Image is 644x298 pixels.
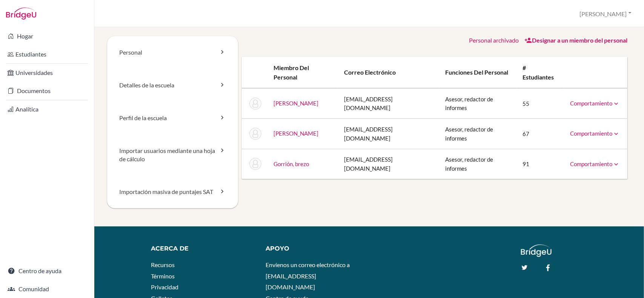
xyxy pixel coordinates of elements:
a: Comunidad [2,281,92,296]
img: Isaac Pérez [249,98,261,110]
a: Designar a un miembro del personal [524,37,627,44]
font: 91 [523,161,530,168]
font: Personal [119,49,142,56]
font: Hogar [17,32,33,40]
font: 67 [523,130,530,137]
a: Términos [151,272,175,280]
font: Comportamiento [570,130,612,137]
font: [EMAIL_ADDRESS][DOMAIN_NAME] [344,156,393,172]
a: Universidades [2,65,92,80]
a: Estudiantes [2,47,92,62]
font: Importar usuarios mediante una hoja de cálculo [119,147,215,163]
font: [PERSON_NAME] [580,10,627,17]
a: Detalles de la escuela [107,69,238,102]
font: Documentos [17,87,51,94]
a: Personal [107,36,238,69]
a: Comportamiento [570,160,620,167]
font: Asesor, redactor de informes [445,96,493,112]
a: Hogar [2,29,92,44]
font: Comunidad [18,285,49,292]
a: Perfil de la escuela [107,102,238,134]
img: logo_white@2x-f4f0deed5e89b7ecb1c2cc34c3e3d731f90f0f143d5ea2071677605dd97b5244.png [521,245,552,257]
font: Importación masiva de puntajes SAT [119,188,213,195]
font: Comportamiento [570,160,612,167]
font: Designar a un miembro del personal [532,37,627,44]
font: Miembro del personal [274,64,309,81]
font: Funciones del personal [445,69,508,76]
font: Centro de ayuda [18,267,61,274]
a: Analítica [2,102,92,117]
font: [EMAIL_ADDRESS][DOMAIN_NAME] [344,126,393,142]
font: Detalles de la escuela [119,81,174,89]
font: Asesor, redactor de informes [445,156,493,172]
font: Correo electrónico [344,69,396,76]
font: Universidades [15,69,53,76]
font: Perfil de la escuela [119,114,167,121]
a: Importar usuarios mediante una hoja de cálculo [107,134,238,176]
font: Acerca de [151,245,189,252]
a: Privacidad [151,283,178,290]
a: Recursos [151,261,175,268]
a: Documentos [2,83,92,98]
font: # estudiantes [523,64,554,81]
a: Centro de ayuda [2,263,92,278]
font: Analítica [15,105,38,113]
img: Gorrión de brezo [249,158,261,170]
font: Apoyo [266,245,289,252]
button: [PERSON_NAME] [576,6,635,21]
img: Puente-U [6,8,36,20]
font: 55 [523,100,530,107]
font: Comportamiento [570,100,612,107]
a: [PERSON_NAME] [274,100,318,107]
a: Gorrión, brezo [274,160,309,167]
a: Comportamiento [570,100,620,107]
a: Comportamiento [570,130,620,137]
a: Envíenos un correo electrónico a [EMAIL_ADDRESS][DOMAIN_NAME] [266,261,350,290]
font: Asesor, redactor de informes [445,126,493,142]
img: Martha Ramírez [249,128,261,140]
a: Personal archivado [469,37,519,44]
font: Estudiantes [15,50,46,58]
font: [EMAIL_ADDRESS][DOMAIN_NAME] [344,96,393,112]
a: [PERSON_NAME] [274,130,318,137]
a: Importación masiva de puntajes SAT [107,176,238,208]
